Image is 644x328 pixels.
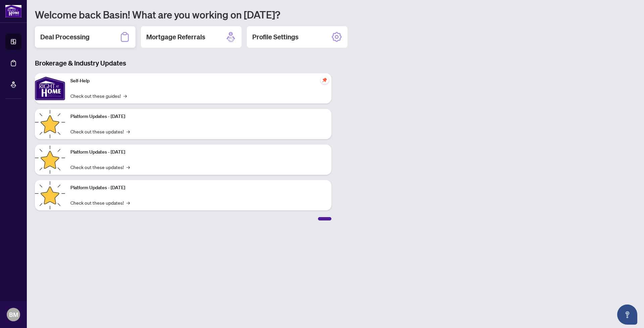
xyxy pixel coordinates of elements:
span: BM [9,310,18,319]
button: Open asap [617,304,637,325]
img: Platform Updates - July 8, 2025 [35,145,65,175]
a: Check out these guides!→ [70,92,127,99]
h2: Deal Processing [40,32,90,42]
span: pushpin [321,76,329,84]
p: Platform Updates - [DATE] [70,149,326,156]
p: Platform Updates - [DATE] [70,184,326,192]
h3: Brokerage & Industry Updates [35,58,331,68]
span: → [126,128,130,135]
p: Platform Updates - [DATE] [70,113,326,120]
img: Platform Updates - June 23, 2025 [35,180,65,210]
a: Check out these updates!→ [70,163,130,171]
p: Self-Help [70,77,326,85]
h1: Welcome back Basin! What are you working on [DATE]? [35,8,636,21]
span: → [126,199,130,206]
img: logo [5,5,21,17]
span: → [123,92,127,99]
img: Platform Updates - July 21, 2025 [35,109,65,139]
h2: Profile Settings [252,32,299,42]
img: Self-Help [35,73,65,104]
a: Check out these updates!→ [70,128,130,135]
h2: Mortgage Referrals [146,32,205,42]
a: Check out these updates!→ [70,199,130,206]
span: → [126,163,130,171]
